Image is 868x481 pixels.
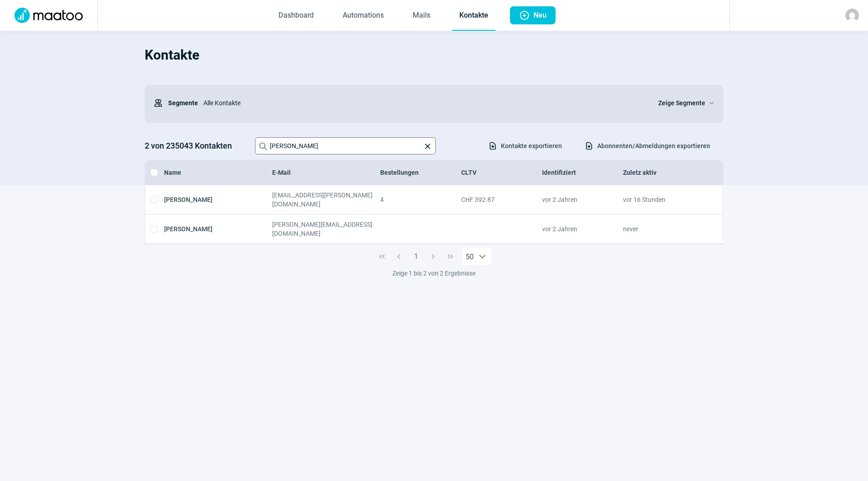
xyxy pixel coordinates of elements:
[501,139,562,153] span: Kontakte exportieren
[145,139,246,153] h3: 2 von 235043 Kontakten
[272,191,380,209] div: [EMAIL_ADDRESS][PERSON_NAME][DOMAIN_NAME]
[154,94,198,112] div: Segmente
[145,40,723,70] h1: Kontakte
[164,191,272,209] div: [PERSON_NAME]
[335,1,391,31] a: Automations
[479,138,571,154] button: Kontakte exportieren
[623,168,704,177] div: Zuletz aktiv
[542,191,623,209] div: vor 2 Jahren
[9,8,88,23] img: Logo
[380,191,461,209] div: 4
[271,1,321,31] a: Dashboard
[462,248,474,265] span: Rows per page
[407,248,425,265] button: Page 1
[272,168,380,177] div: E-Mail
[380,168,461,177] div: Bestellungen
[575,138,720,154] button: Abonnenten/Abmeldungen exportieren
[461,168,542,177] div: CLTV
[533,6,547,24] span: Neu
[272,220,380,238] div: [PERSON_NAME][EMAIL_ADDRESS][DOMAIN_NAME]
[510,6,556,24] button: Neu
[597,139,710,153] span: Abonnenten/Abmeldungen exportieren
[623,191,704,209] div: vor 16 Stunden
[461,191,542,209] div: CHF 392.87
[255,137,436,154] input: Search
[845,9,859,22] img: avatar
[623,220,704,238] div: never
[145,269,723,278] div: Zeige 1 bis 2 von 2 Ergebnisse
[198,94,647,112] div: Alle Kontakte
[164,168,272,177] div: Name
[452,1,495,31] a: Kontakte
[542,220,623,238] div: vor 2 Jahren
[542,168,623,177] div: Identifiziert
[164,220,272,238] div: [PERSON_NAME]
[406,1,438,31] a: Mails
[658,98,705,108] span: Zeige Segmente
